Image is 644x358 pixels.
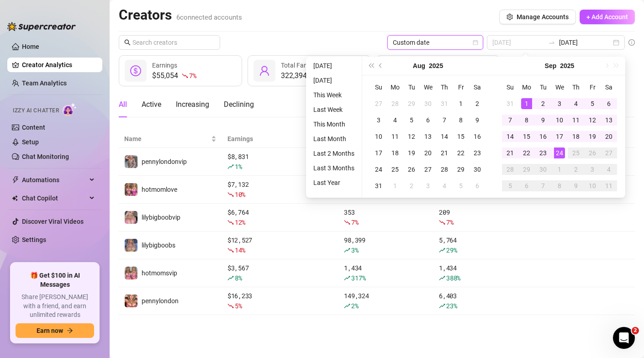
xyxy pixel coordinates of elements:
a: Creator Analytics [22,58,95,72]
td: 2025-10-03 [584,161,601,178]
span: lilybigboobs [142,242,175,249]
div: 10 [554,115,565,126]
div: 7 [505,115,516,126]
div: 22 [521,147,532,158]
img: logo-BBDzfeDw.svg [7,22,76,31]
td: 2025-07-27 [370,95,387,112]
td: 2025-08-27 [420,161,436,178]
td: 2025-08-05 [403,112,420,128]
td: 2025-09-25 [568,145,584,161]
td: 2025-10-11 [601,178,617,194]
span: 29 % [446,246,457,254]
td: 2025-09-27 [601,145,617,161]
div: 5 [505,180,516,191]
div: 30 [422,98,433,109]
div: 1 [554,164,565,175]
div: 18 [390,147,401,158]
span: hotmomlove [142,186,177,193]
td: 2025-08-06 [420,112,436,128]
td: 2025-09-12 [584,112,601,128]
div: 6 [521,180,532,191]
span: 10 % [235,190,245,199]
td: 2025-09-11 [568,112,584,128]
div: 28 [390,98,401,109]
td: 2025-09-03 [551,95,568,112]
div: 5 [406,115,417,126]
span: Earnings [227,134,326,144]
th: Su [502,79,518,95]
th: Fr [584,79,601,95]
div: 31 [505,98,516,109]
span: rise [439,247,445,253]
div: 12 [406,131,417,142]
h2: Creators [119,6,242,24]
span: Share [PERSON_NAME] with a friend, and earn unlimited rewards [16,293,94,320]
div: 10 [587,180,598,191]
div: 20 [603,131,614,142]
th: We [420,79,436,95]
span: rise [227,163,234,170]
span: pennylondonvip [142,158,187,165]
div: $ 12,527 [227,235,333,255]
td: 2025-09-08 [518,112,535,128]
img: hotmomsvip [125,267,137,279]
td: 2025-08-20 [420,145,436,161]
td: 2025-08-31 [502,95,518,112]
td: 2025-08-25 [387,161,403,178]
div: 322,394 [281,70,325,81]
img: pennylondonvip [125,155,137,168]
th: Earnings [222,130,338,148]
th: Th [436,79,453,95]
li: Last Week [310,104,358,115]
li: Last 3 Months [310,163,358,174]
div: 21 [505,147,516,158]
div: Increasing [176,99,209,110]
td: 2025-07-30 [420,95,436,112]
div: 3 [554,98,565,109]
th: Fr [453,79,469,95]
td: 2025-07-28 [387,95,403,112]
span: user [259,65,270,76]
th: Tu [403,79,420,95]
span: dollar-circle [130,65,141,76]
span: Earnings [152,62,177,69]
td: 2025-09-20 [601,128,617,145]
img: pennylondon [125,295,137,307]
td: 2025-08-12 [403,128,420,145]
div: 6,403 [439,291,552,311]
td: 2025-09-24 [551,145,568,161]
span: 5 % [235,301,242,310]
span: to [548,39,555,46]
div: 2 [406,180,417,191]
div: 5 [455,180,466,191]
td: 2025-09-10 [551,112,568,128]
button: + Add Account [580,10,635,24]
div: 15 [455,131,466,142]
td: 2025-09-02 [403,178,420,194]
div: $ 8,831 [227,152,333,172]
span: 🎁 Get $100 in AI Messages [16,271,94,289]
li: [DATE] [310,75,358,86]
div: 6 [472,180,483,191]
td: 2025-08-13 [420,128,436,145]
div: 25 [390,164,401,175]
span: lilybigboobvip [142,214,180,221]
span: 1 % [235,162,242,171]
td: 2025-10-04 [601,161,617,178]
span: Earn now [37,327,63,334]
div: 25 [570,147,581,158]
th: Mo [518,79,535,95]
td: 2025-09-28 [502,161,518,178]
span: 7 % [446,218,453,226]
td: 2025-09-13 [601,112,617,128]
div: 6 [422,115,433,126]
th: Name [119,130,222,148]
button: Choose a year [560,57,574,75]
button: Choose a year [429,57,443,75]
a: Content [22,124,45,131]
th: Sa [601,79,617,95]
span: rise [227,275,234,281]
div: 98,399 [344,235,428,255]
img: lilybigboobs [125,239,137,252]
td: 2025-09-21 [502,145,518,161]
